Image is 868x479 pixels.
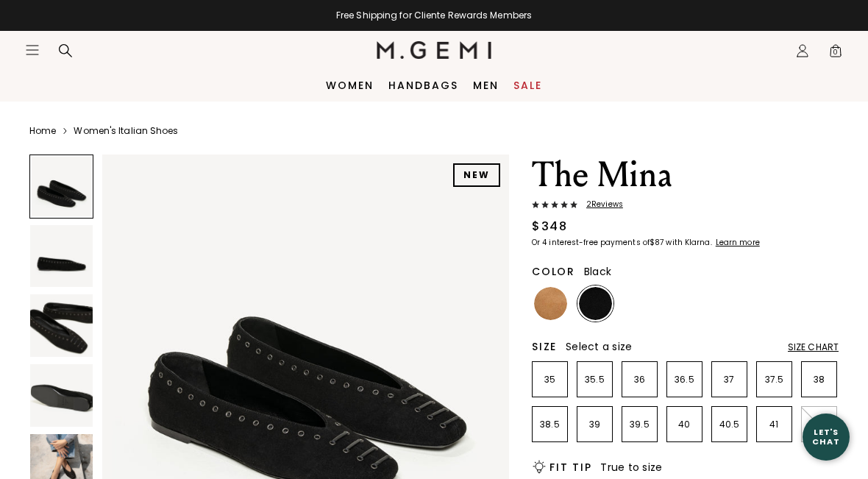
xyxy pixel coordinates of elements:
[622,419,657,430] p: 39.5
[803,427,850,446] div: Let's Chat
[388,79,458,91] a: Handbags
[712,374,747,386] p: 37
[566,339,632,354] span: Select a size
[377,41,492,59] img: M.Gemi
[666,237,714,248] klarna-placement-style-body: with Klarna
[549,461,591,473] h2: Fit Tip
[577,200,623,209] span: 2 Review s
[579,287,612,320] img: Black
[667,419,702,430] p: 40
[577,419,612,430] p: 39
[532,341,557,352] h2: Size
[600,460,662,475] span: True to size
[757,419,791,430] p: 41
[650,237,664,248] klarna-placement-style-amount: $87
[513,79,542,91] a: Sale
[667,374,702,386] p: 36.5
[532,218,567,235] div: $348
[532,155,839,196] h1: The Mina
[788,341,839,353] div: Size Chart
[712,419,747,430] p: 40.5
[30,225,93,288] img: The Mina
[473,79,499,91] a: Men
[453,163,500,187] div: NEW
[533,419,567,430] p: 38.5
[74,125,178,137] a: Women's Italian Shoes
[30,294,93,357] img: The Mina
[326,79,374,91] a: Women
[584,264,611,279] span: Black
[577,374,612,386] p: 35.5
[802,419,836,430] p: 42
[828,46,843,61] span: 0
[622,374,657,386] p: 36
[757,374,791,386] p: 37.5
[532,266,575,277] h2: Color
[532,237,650,248] klarna-placement-style-body: Or 4 interest-free payments of
[25,43,40,57] button: Open site menu
[716,237,760,248] klarna-placement-style-cta: Learn more
[532,200,839,212] a: 2Reviews
[29,125,56,137] a: Home
[30,364,93,427] img: The Mina
[534,287,567,320] img: Luggage
[533,374,567,386] p: 35
[714,238,760,247] a: Learn more
[802,374,836,386] p: 38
